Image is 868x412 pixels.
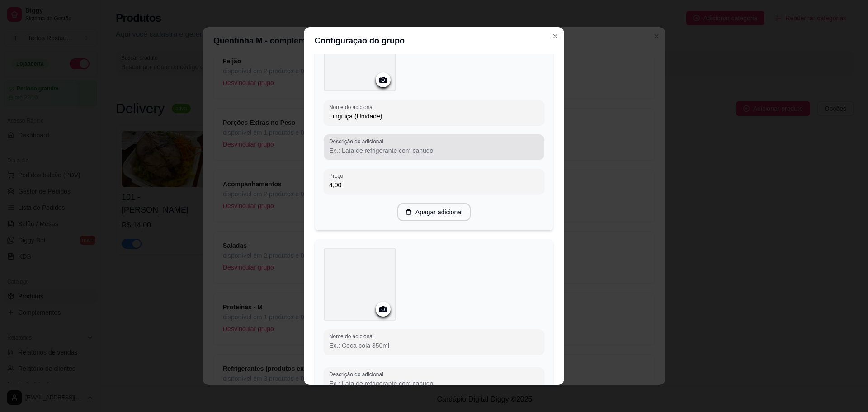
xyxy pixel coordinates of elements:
label: Descrição do adicional [329,370,387,378]
input: Descrição do adicional [329,146,539,155]
label: Nome do adicional [329,103,377,111]
header: Configuração do grupo [304,27,564,54]
input: Preço [329,180,539,189]
label: Preço [329,172,346,180]
span: delete [406,209,412,215]
input: Nome do adicional [329,341,539,350]
input: Nome do adicional [329,112,539,121]
label: Descrição do adicional [329,137,387,145]
input: Descrição do adicional [329,379,539,388]
button: Close [548,29,562,43]
button: deleteApagar adicional [397,203,471,221]
label: Nome do adicional [329,332,377,340]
